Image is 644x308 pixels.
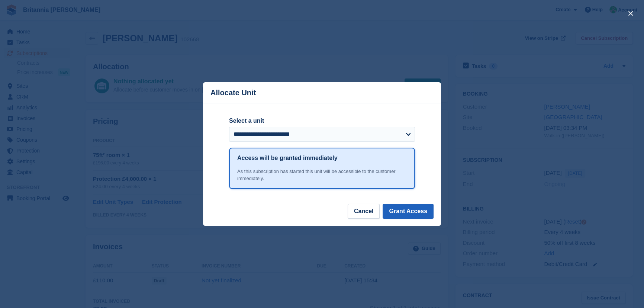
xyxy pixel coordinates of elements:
[383,204,434,219] button: Grant Access
[348,204,380,219] button: Cancel
[625,7,637,19] button: close
[237,168,407,182] div: As this subscription has started this unit will be accessible to the customer immediately.
[210,89,256,97] p: Allocate Unit
[229,116,415,125] label: Select a unit
[237,154,337,163] h1: Access will be granted immediately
